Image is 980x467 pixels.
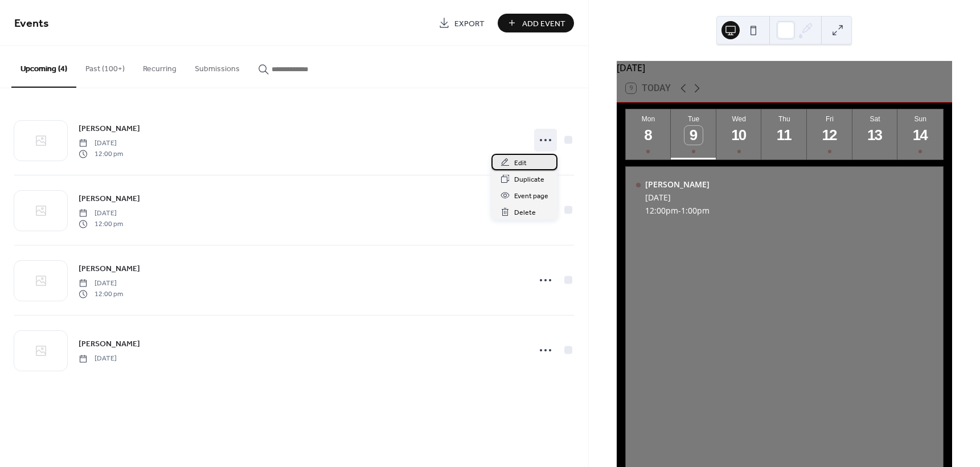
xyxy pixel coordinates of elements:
div: 9 [684,126,703,145]
button: Sun14 [897,109,943,159]
span: 12:00 pm [79,149,123,159]
span: Export [454,18,485,30]
div: 12 [821,126,839,145]
span: 1:00pm [681,205,710,216]
div: [DATE] [645,192,710,203]
span: [PERSON_NAME] [79,263,140,275]
div: 10 [729,126,748,145]
span: [PERSON_NAME] [79,123,140,135]
span: - [678,205,681,216]
span: Event page [514,190,548,202]
div: [PERSON_NAME] [645,179,710,190]
a: [PERSON_NAME] [79,262,140,275]
div: [DATE] [617,61,952,75]
button: Upcoming (4) [11,46,76,88]
div: Sun [901,115,940,123]
div: 8 [639,126,658,145]
button: Tue9 [671,109,716,159]
div: 13 [866,126,884,145]
button: Submissions [186,46,249,87]
span: [PERSON_NAME] [79,193,140,205]
button: Thu11 [761,109,807,159]
a: [PERSON_NAME] [79,337,140,350]
button: Past (100+) [76,46,134,87]
div: Mon [629,115,668,123]
div: 14 [911,126,930,145]
div: Fri [810,115,849,123]
span: 12:00pm [645,205,678,216]
span: [PERSON_NAME] [79,338,140,350]
div: 11 [775,126,794,145]
button: Sat13 [852,109,898,159]
button: Mon8 [626,109,671,159]
span: Events [14,13,49,35]
span: Delete [514,207,536,219]
div: Thu [765,115,803,123]
button: Fri12 [807,109,852,159]
button: Add Event [498,14,574,32]
span: 12:00 pm [79,289,123,299]
span: [DATE] [79,208,123,219]
div: Wed [720,115,758,123]
span: Add Event [522,18,565,30]
span: 12:00 pm [79,219,123,229]
span: [DATE] [79,278,123,289]
span: [DATE] [79,354,117,364]
button: Wed10 [716,109,762,159]
div: Sat [856,115,895,123]
div: Tue [674,115,713,123]
span: Duplicate [514,174,544,186]
a: [PERSON_NAME] [79,192,140,205]
button: Recurring [134,46,186,87]
a: [PERSON_NAME] [79,122,140,135]
a: Export [430,14,493,32]
span: Edit [514,157,527,169]
span: [DATE] [79,138,123,149]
